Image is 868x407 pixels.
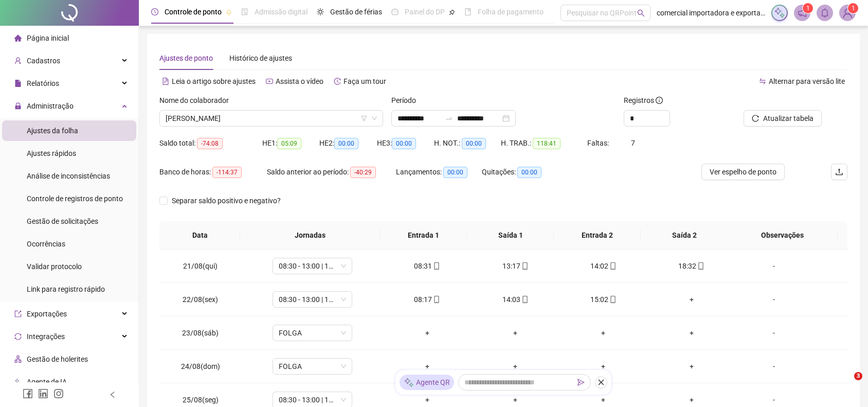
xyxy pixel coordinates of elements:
span: sync [14,333,22,340]
span: 21/08(qui) [183,262,218,270]
span: export [14,310,22,317]
span: mobile [432,296,440,303]
span: bell [820,8,829,17]
span: Painel do DP [405,8,445,16]
span: Relatórios [27,79,59,87]
span: ADAILSON SOUZA DA CUNHA [166,111,377,126]
div: 15:02 [568,294,639,305]
span: Página inicial [27,34,69,42]
span: Separar saldo positivo e negativo? [168,195,285,206]
span: 23/08(sáb) [182,329,219,337]
img: sparkle-icon.fc2bf0ac1784a2077858766a79e2daf3.svg [404,377,414,388]
div: Agente QR [400,375,454,390]
div: + [480,394,551,405]
span: FOLGA [279,359,346,374]
div: + [391,327,463,339]
label: Período [391,95,423,106]
div: 08:17 [391,294,463,305]
span: Validar protocolo [27,262,82,271]
span: clock-circle [151,8,158,15]
div: + [568,361,639,372]
span: Admissão digital [255,8,308,16]
div: + [656,294,727,305]
span: Assista o vídeo [276,77,323,85]
span: 00:00 [334,138,358,149]
span: Integrações [27,332,65,341]
div: + [391,394,463,405]
span: close [598,379,605,386]
div: 08:31 [391,260,463,272]
button: Ver espelho de ponto [701,164,785,180]
div: - [744,361,804,372]
span: home [14,34,22,42]
span: Registros [624,95,663,106]
th: Data [159,221,240,250]
span: 08:30 - 13:00 | 14:00 - 17:30 [279,292,346,307]
span: 1 [852,5,855,12]
span: file-done [241,8,248,15]
span: lock [14,102,22,110]
div: - [744,294,804,305]
span: linkedin [38,388,48,399]
div: HE 1: [262,137,319,149]
img: 91461 [840,5,855,21]
span: instagram [53,388,64,399]
sup: 1 [803,3,813,13]
span: 24/08(dom) [181,362,220,370]
span: filter [361,115,367,121]
div: - [744,260,804,272]
span: Administração [27,102,74,110]
span: 00:00 [392,138,416,149]
span: 7 [631,139,635,147]
span: 25/08(seg) [183,396,219,404]
span: 08:30 - 13:00 | 14:00 - 18:30 [279,258,346,274]
span: Gestão de solicitações [27,217,98,225]
div: + [568,327,639,339]
span: -40:29 [350,167,376,178]
span: left [109,391,116,398]
span: youtube [266,78,273,85]
div: H. TRAB.: [501,137,587,149]
div: 13:17 [480,260,551,272]
span: Gestão de férias [330,8,382,16]
span: mobile [520,296,529,303]
span: history [334,78,341,85]
th: Saída 1 [467,221,554,250]
span: Exportações [27,310,67,318]
span: mobile [608,296,617,303]
div: 14:03 [480,294,551,305]
span: upload [835,168,843,176]
span: apartment [14,356,22,363]
span: 00:00 [462,138,486,149]
div: HE 3: [377,137,434,149]
span: Agente de IA [27,378,67,386]
span: to [445,114,453,122]
span: file [14,80,22,87]
span: 00:00 [443,167,467,178]
span: Análise de inconsistências [27,172,110,180]
span: swap-right [445,114,453,122]
span: mobile [520,262,529,270]
div: Lançamentos: [396,166,482,178]
span: 118:41 [533,138,560,149]
sup: Atualize o seu contato no menu Meus Dados [848,3,858,13]
span: Faça um tour [343,77,386,85]
span: Link para registro rápido [27,285,105,293]
span: dashboard [391,8,399,15]
label: Nome do colaborador [159,95,236,106]
div: + [480,361,551,372]
div: - [744,327,804,339]
span: sun [317,8,324,15]
th: Observações [727,221,838,250]
span: Ver espelho de ponto [710,166,776,178]
span: notification [798,8,807,17]
span: Faltas: [587,139,610,147]
div: Saldo total: [159,137,262,149]
img: sparkle-icon.fc2bf0ac1784a2077858766a79e2daf3.svg [774,7,785,19]
span: book [464,8,472,15]
div: Banco de horas: [159,166,267,178]
span: 1 [806,5,810,12]
span: user-add [14,57,22,64]
iframe: Intercom live chat [833,372,858,397]
span: mobile [432,262,440,270]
